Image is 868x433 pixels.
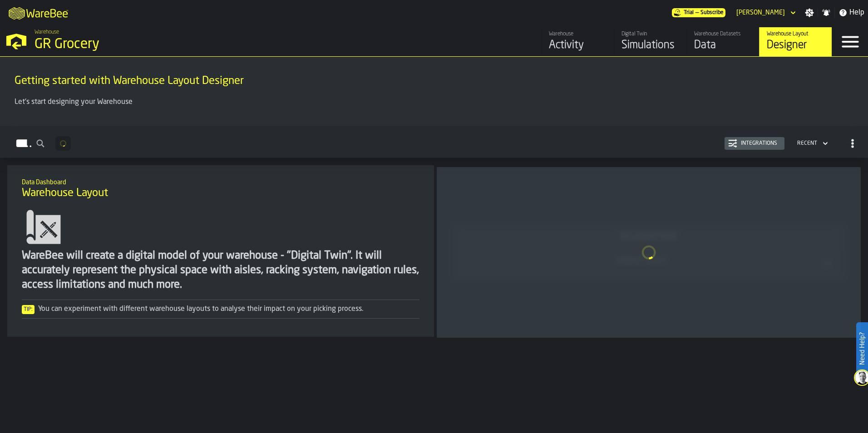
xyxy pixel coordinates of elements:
label: Need Help? [857,323,867,374]
span: Help [849,7,864,18]
div: title-Warehouse Layout [15,172,427,205]
a: link-to-/wh/i/e451d98b-95f6-4604-91ff-c80219f9c36d/simulations [614,27,686,56]
div: Data [694,38,752,53]
div: Warehouse Datasets [694,31,752,37]
span: Trial [684,10,694,16]
h2: Sub Title [22,177,419,186]
div: Warehouse Layout [767,31,824,37]
a: link-to-/wh/i/e451d98b-95f6-4604-91ff-c80219f9c36d/feed/ [541,27,614,56]
div: DropdownMenuValue-Jessica Derkacz [733,7,798,18]
button: button-Integrations [725,137,784,150]
span: Warehouse [35,29,59,35]
div: Warehouse [549,31,607,37]
span: Warehouse Layout [22,186,108,201]
div: ItemListCard- [7,165,434,337]
span: — [695,10,699,16]
div: Activity [549,38,607,53]
h2: Sub Title [15,72,853,74]
label: button-toggle-Notifications [818,8,834,17]
div: WareBee will create a digital model of your warehouse - "Digital Twin". It will accurately repres... [22,249,419,292]
div: Integrations [737,140,781,147]
div: You can experiment with different warehouse layouts to analyse their impact on your picking process. [22,304,419,315]
p: Let's start designing your Warehouse [15,97,853,108]
div: Simulations [621,38,679,53]
div: DropdownMenuValue-Jessica Derkacz [736,9,785,16]
div: DropdownMenuValue-4 [797,140,817,147]
a: link-to-/wh/i/e451d98b-95f6-4604-91ff-c80219f9c36d/designer [759,27,832,56]
label: button-toggle-Menu [832,27,868,56]
label: button-toggle-Help [835,7,868,18]
div: Designer [767,38,824,53]
span: Tip: [22,305,35,314]
div: Menu Subscription [672,8,725,17]
a: link-to-/wh/i/e451d98b-95f6-4604-91ff-c80219f9c36d/data [686,27,759,56]
a: link-to-/wh/i/e451d98b-95f6-4604-91ff-c80219f9c36d/pricing/ [672,8,725,17]
div: ItemListCard- [437,167,861,338]
div: ButtonLoadMore-Loading...-Prev-First-Last [52,136,74,151]
div: GR Grocery [35,36,280,53]
div: title-Getting started with Warehouse Layout Designer [7,64,861,97]
label: button-toggle-Settings [801,8,818,17]
div: DropdownMenuValue-4 [794,138,830,149]
div: Digital Twin [621,31,679,37]
span: Getting started with Warehouse Layout Designer [15,74,244,89]
span: Subscribe [700,10,724,16]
